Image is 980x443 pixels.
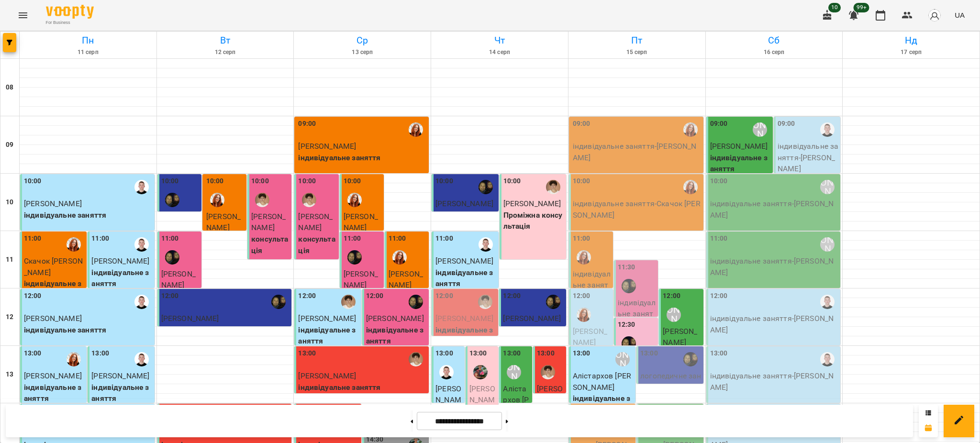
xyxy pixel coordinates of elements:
[503,291,521,301] label: 12:00
[344,212,378,233] span: [PERSON_NAME]
[24,199,82,208] span: [PERSON_NAME]
[433,33,567,48] h6: Чт
[206,176,224,187] label: 10:00
[710,233,728,244] label: 11:00
[710,142,768,151] span: [PERSON_NAME]
[778,119,795,129] label: 09:00
[347,193,362,207] img: Кобзар Зоряна
[271,295,286,309] div: Валерія Капітан
[928,9,941,22] img: avatar_s.png
[433,48,567,57] h6: 14 серп
[573,268,611,313] p: індивідуальне заняття - [PERSON_NAME]
[820,180,835,194] div: Савченко Дар'я
[573,393,634,415] p: індивідуальне заняття
[503,324,564,347] p: логопедичне заняття 45хв
[24,348,42,359] label: 13:00
[820,237,835,252] div: Савченко Дар'я
[409,295,423,309] div: Валерія Капітан
[435,233,453,244] label: 11:00
[663,327,697,347] span: [PERSON_NAME]
[622,279,636,293] img: Валерія Капітан
[6,82,13,93] h6: 08
[503,348,521,359] label: 13:00
[573,176,590,187] label: 10:00
[24,176,42,187] label: 10:00
[6,312,13,322] h6: 12
[479,180,493,194] div: Валерія Капітан
[366,324,427,347] p: індивідуальне заняття
[158,33,292,48] h6: Вт
[570,33,704,48] h6: Пт
[21,48,155,57] h6: 11 серп
[295,33,429,48] h6: Ср
[210,193,224,207] div: Кобзар Зоряна
[255,193,269,207] div: Марина Кириченко
[663,291,680,301] label: 12:00
[577,308,591,322] img: Кобзар Зоряна
[389,233,406,244] label: 11:00
[46,20,94,26] span: For Business
[618,297,656,342] p: індивідуальне заняття - [PERSON_NAME]
[298,382,427,393] p: індивідуальне заняття
[707,33,841,48] h6: Сб
[24,256,83,277] span: Скачок [PERSON_NAME]
[347,250,362,265] img: Валерія Капітан
[541,365,555,379] div: Марина Кириченко
[573,327,607,347] span: [PERSON_NAME]
[955,10,965,20] span: UA
[435,324,496,347] p: індивідуальне заняття
[67,352,81,366] img: Кобзар Зоряна
[618,320,635,330] label: 12:30
[435,267,496,289] p: індивідуальне заняття
[161,233,179,244] label: 11:00
[546,180,560,194] img: Марина Кириченко
[46,5,94,19] img: Voopty Logo
[435,384,461,416] span: [PERSON_NAME]
[546,295,560,309] img: Валерія Капітан
[573,119,590,129] label: 09:00
[91,371,149,380] span: [PERSON_NAME]
[828,3,841,12] span: 10
[24,314,82,323] span: [PERSON_NAME]
[710,370,839,393] p: індивідуальне заняття - [PERSON_NAME]
[473,365,488,379] div: Філіпських Анна
[478,295,492,309] img: Марина Кириченко
[469,348,487,359] label: 13:00
[298,324,359,347] p: індивідуальне заняття
[435,210,496,232] p: логопедичне заняття 45хв
[91,256,149,266] span: [PERSON_NAME]
[165,250,179,265] img: Валерія Капітан
[435,256,493,266] span: [PERSON_NAME]
[710,198,839,221] p: індивідуальне заняття - [PERSON_NAME]
[435,348,453,359] label: 13:00
[161,176,179,187] label: 10:00
[392,250,407,265] img: Кобзар Зоряна
[710,255,839,278] p: індивідуальне заняття - [PERSON_NAME]
[134,295,149,309] img: Гайдук Артем
[820,122,835,137] img: Гайдук Артем
[820,295,835,309] img: Гайдук Артем
[573,233,590,244] label: 11:00
[165,193,179,207] div: Валерія Капітан
[507,365,521,379] div: Савченко Дар'я
[640,370,701,404] p: логопедичне заняття 45хв - [PERSON_NAME]
[683,352,698,366] img: Валерія Капітан
[577,250,591,265] div: Кобзар Зоряна
[366,291,384,301] label: 12:00
[435,314,493,323] span: [PERSON_NAME]
[439,365,454,379] img: Гайдук Артем
[251,233,290,256] p: консультація
[435,199,493,208] span: [PERSON_NAME]
[573,141,702,163] p: індивідуальне заняття - [PERSON_NAME]
[820,352,835,366] div: Гайдук Артем
[91,267,152,289] p: індивідуальне заняття
[622,336,636,351] img: Валерія Капітан
[683,122,698,137] img: Кобзар Зоряна
[251,212,286,233] span: [PERSON_NAME]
